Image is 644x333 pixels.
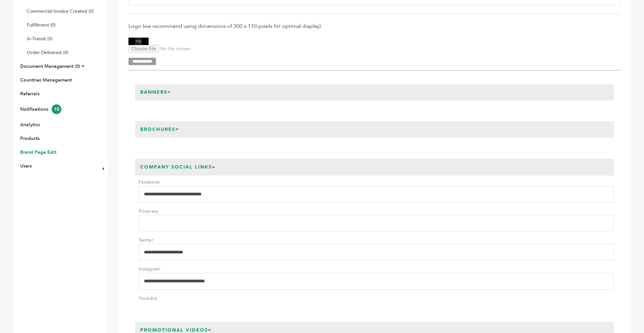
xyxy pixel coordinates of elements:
a: Fulfillment (0) [27,22,56,28]
h3: Brochures [135,121,184,138]
a: Analytics [20,122,40,128]
a: Commercial Invoice Created (0) [27,8,94,14]
a: Order Delivered (0) [27,49,68,56]
label: Pinterest [139,208,185,215]
a: Document Management (0) [20,63,80,69]
a: Brand Page Edit [20,149,56,155]
label: Twitter [139,237,185,244]
h3: Banners [135,84,176,101]
a: In-Transit (0) [27,36,53,42]
label: Facebook [139,179,185,186]
span: 10 [52,104,61,114]
a: Countries Management [20,77,72,83]
span: Logo (we recommend using dimensions of 300 x 110 pixels for optimal display): [128,22,621,30]
a: Products [20,135,40,142]
a: Notifications10 [20,106,61,112]
h3: Company Social Links [135,159,221,176]
img: A1C Drink, Inc. [128,38,149,45]
a: Referrals [20,91,40,97]
a: Users [20,163,32,169]
label: Youtube [139,295,185,302]
label: Instagram [139,266,185,273]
